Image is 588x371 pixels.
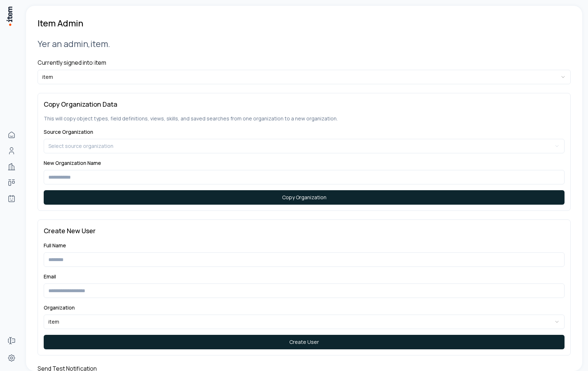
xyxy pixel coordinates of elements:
a: Settings [4,351,19,365]
h3: Copy Organization Data [44,99,565,109]
label: Full Name [44,242,66,249]
a: Agents [4,191,19,206]
label: New Organization Name [44,159,101,166]
a: Contacts [4,144,19,158]
button: Create User [44,335,565,349]
p: This will copy object types, field definitions, views, skills, and saved searches from one organi... [44,115,565,122]
a: deals [4,175,19,190]
label: Email [44,273,56,280]
img: Item Brain Logo [6,6,13,26]
a: Home [4,128,19,142]
h4: Currently signed into: item [38,58,571,67]
h1: Item Admin [38,17,83,29]
a: Companies [4,159,19,174]
label: Organization [44,304,75,311]
label: Source Organization [44,128,93,135]
h2: Yer an admin, item . [38,38,571,50]
button: Copy Organization [44,190,565,205]
h3: Create New User [44,226,565,236]
a: Forms [4,333,19,348]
